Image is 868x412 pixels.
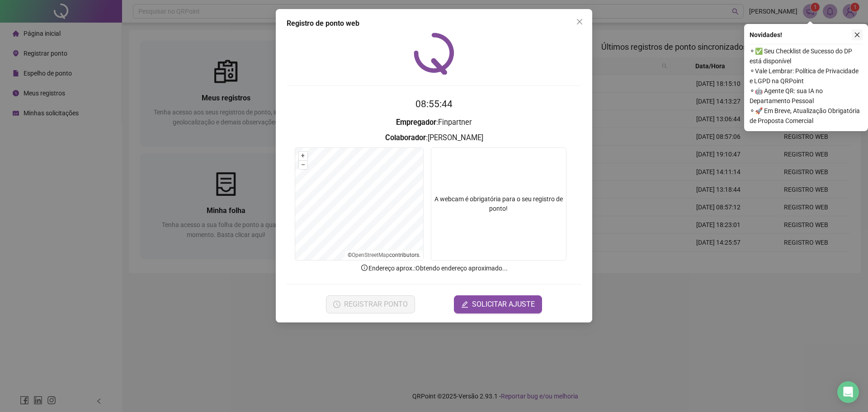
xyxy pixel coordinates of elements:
[454,295,542,313] button: editSOLICITAR AJUSTE
[472,299,535,310] span: SOLICITAR AJUSTE
[750,46,863,66] span: ⚬ ✅ Seu Checklist de Sucesso do DP está disponível
[287,18,581,29] div: Registro de ponto web
[415,99,453,109] time: 08:55:44
[299,152,307,160] button: +
[414,33,454,75] img: QRPoint
[837,381,859,403] div: Open Intercom Messenger
[287,132,581,144] h3: : [PERSON_NAME]
[750,86,863,106] span: ⚬ 🤖 Agente QR: sua IA no Departamento Pessoal
[287,117,581,128] h3: : Finpartner
[299,161,307,169] button: –
[326,295,415,313] button: REGISTRAR PONTO
[461,301,468,308] span: edit
[854,32,860,38] span: close
[750,106,863,126] span: ⚬ 🚀 Em Breve, Atualização Obrigatória de Proposta Comercial
[385,133,426,142] strong: Colaborador
[396,118,436,127] strong: Empregador
[287,263,581,273] p: Endereço aprox. : Obtendo endereço aproximado...
[352,252,389,258] a: OpenStreetMap
[431,147,566,260] div: A webcam é obrigatória para o seu registro de ponto!
[576,18,583,25] span: close
[348,252,420,258] li: © contributors.
[572,14,587,29] button: Close
[360,264,368,272] span: info-circle
[750,66,863,86] span: ⚬ Vale Lembrar: Política de Privacidade e LGPD na QRPoint
[750,30,782,40] span: Novidades !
